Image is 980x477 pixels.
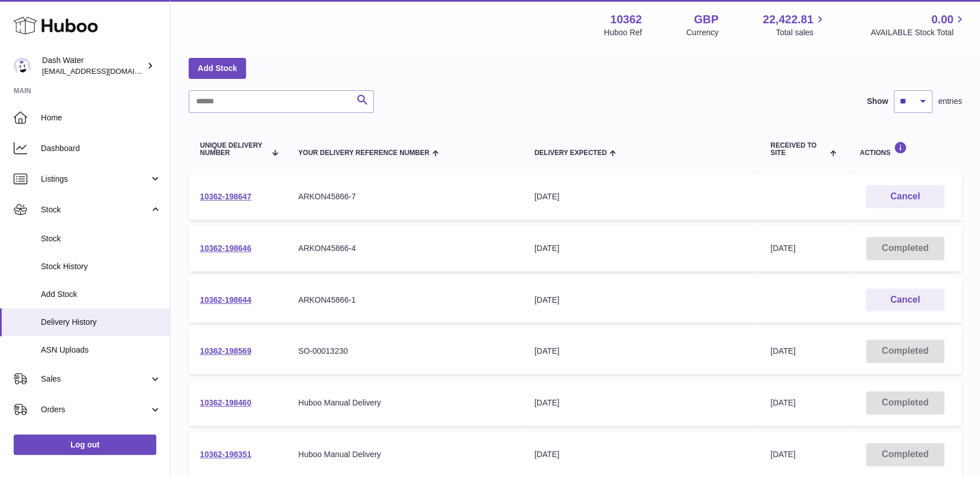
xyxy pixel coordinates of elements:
span: Received to Site [770,142,827,157]
a: Log out [14,434,156,455]
span: ASN Uploads [41,345,161,355]
div: Huboo Ref [604,27,642,38]
span: Delivery History [41,317,161,328]
span: 22,422.81 [762,12,813,27]
div: [DATE] [534,191,747,202]
span: 0.00 [931,12,953,27]
a: 10362-198644 [200,295,251,304]
button: Cancel [866,185,944,208]
a: 10362-198460 [200,398,251,407]
div: ARKON45866-4 [298,243,511,254]
a: 10362-198351 [200,450,251,459]
span: Your Delivery Reference Number [298,149,429,157]
div: [DATE] [534,346,747,357]
button: Cancel [866,288,944,312]
span: Home [41,112,161,123]
span: [DATE] [770,450,795,459]
img: orders@dash-water.com [14,57,31,74]
span: Stock [41,204,149,215]
span: entries [938,96,962,107]
span: Orders [41,404,149,415]
strong: 10362 [610,12,642,27]
div: Huboo Manual Delivery [298,449,511,460]
a: 10362-198647 [200,192,251,201]
a: 22,422.81 Total sales [762,12,826,38]
div: Dash Water [42,55,144,77]
div: [DATE] [534,449,747,460]
div: Actions [860,141,950,157]
div: Currency [686,27,719,38]
a: 10362-198646 [200,244,251,253]
span: Add Stock [41,289,161,300]
span: [EMAIL_ADDRESS][DOMAIN_NAME] [42,66,167,76]
span: Dashboard [41,143,161,154]
span: Total sales [775,27,826,38]
span: [DATE] [770,398,795,407]
span: Stock History [41,261,161,272]
div: Huboo Manual Delivery [298,397,511,408]
span: [DATE] [770,244,795,253]
span: AVAILABLE Stock Total [870,27,966,38]
a: 10362-198569 [200,346,251,355]
div: [DATE] [534,295,747,306]
div: [DATE] [534,243,747,254]
div: [DATE] [534,397,747,408]
span: Stock [41,233,161,244]
a: 0.00 AVAILABLE Stock Total [870,12,966,38]
a: Add Stock [189,58,246,78]
span: Sales [41,374,149,384]
span: Delivery Expected [534,149,606,157]
div: ARKON45866-1 [298,295,511,306]
strong: GBP [694,12,718,27]
span: Listings [41,174,149,185]
div: SO-00013230 [298,346,511,357]
label: Show [867,96,888,107]
span: Unique Delivery Number [200,142,266,157]
div: ARKON45866-7 [298,191,511,202]
span: [DATE] [770,346,795,355]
